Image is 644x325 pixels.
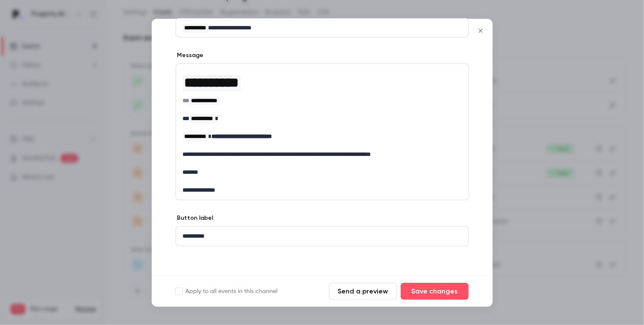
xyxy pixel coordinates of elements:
[176,227,468,246] div: editor
[176,18,468,37] div: editor
[401,283,469,300] button: Save changes
[329,283,397,300] button: Send a preview
[176,64,468,199] div: editor
[472,22,489,39] button: Close
[176,51,204,60] label: Message
[176,287,278,296] label: Apply to all events in this channel
[176,214,214,222] label: Button label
